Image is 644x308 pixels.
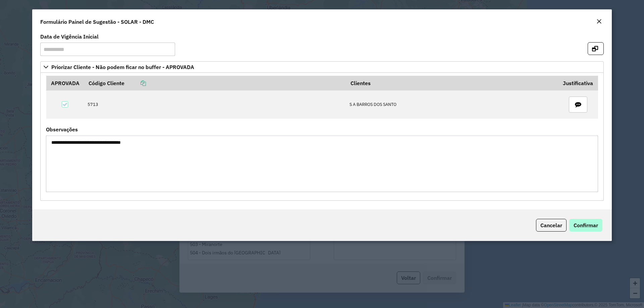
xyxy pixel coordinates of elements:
[540,222,562,229] span: Cancelar
[40,61,604,73] a: Priorizar Cliente - Não podem ficar no buffer - APROVADA
[346,90,558,119] td: S A BARROS DOS SANTO
[46,76,84,90] th: APROVADA
[558,76,598,90] th: Justificativa
[124,80,146,86] a: Copiar
[40,73,604,201] div: Priorizar Cliente - Não podem ficar no buffer - APROVADA
[346,76,558,90] th: Clientes
[40,18,154,26] h4: Formulário Painel de Sugestão - SOLAR - DMC
[84,76,346,90] th: Código Cliente
[574,222,598,229] span: Confirmar
[569,219,602,232] button: Confirmar
[536,219,567,232] button: Cancelar
[46,125,78,133] label: Observações
[84,90,346,119] td: 5713
[596,19,602,24] em: Fechar
[51,64,194,70] span: Priorizar Cliente - Não podem ficar no buffer - APROVADA
[588,45,604,51] hb-button: Confirma sugestões e abre em nova aba
[40,33,99,41] label: Data de Vigência Inicial
[594,17,604,26] button: Close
